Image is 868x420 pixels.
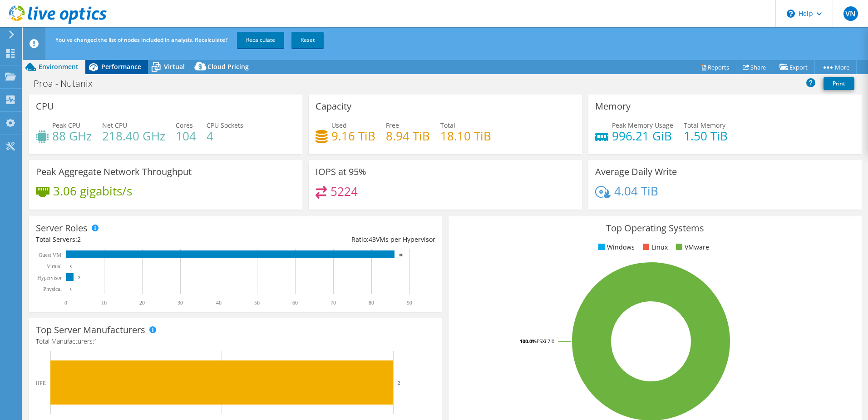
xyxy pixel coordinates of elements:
[292,300,298,306] text: 60
[53,186,132,196] h4: 3.06 gigabits/s
[386,131,430,141] h4: 8.94 TiB
[684,121,725,130] span: Total Memory
[237,32,284,48] a: Recalculate
[330,300,336,306] text: 70
[596,242,635,252] li: Windows
[369,300,374,306] text: 80
[693,60,736,74] a: Reports
[398,380,400,385] text: 2
[216,300,222,306] text: 40
[595,167,677,177] h3: Average Daily Write
[787,10,795,18] svg: \n
[440,121,455,130] span: Total
[614,186,658,196] h4: 4.04 TiB
[101,62,141,71] span: Performance
[36,235,236,245] div: Total Servers:
[36,167,192,177] h3: Peak Aggregate Network Throughput
[64,300,67,306] text: 0
[77,235,81,244] span: 2
[537,338,554,345] tspan: ESXi 7.0
[736,60,773,74] a: Share
[824,77,854,90] a: Print
[55,36,227,44] span: You've changed the list of nodes included in analysis. Recalculate?
[78,275,80,280] text: 2
[70,264,73,269] text: 0
[407,300,412,306] text: 90
[176,131,196,141] h4: 104
[207,121,243,130] span: CPU Sockets
[330,186,358,196] h4: 5224
[39,252,61,258] text: Guest VM
[236,235,435,245] div: Ratio: VMs per Hypervisor
[101,300,107,306] text: 10
[674,242,709,252] li: VMware
[386,121,399,130] span: Free
[70,287,73,291] text: 0
[641,242,668,252] li: Linux
[94,337,98,345] span: 1
[178,300,183,306] text: 30
[684,131,728,141] h4: 1.50 TiB
[47,263,62,270] text: Virtual
[254,300,260,306] text: 50
[36,101,54,111] h3: CPU
[331,131,375,141] h4: 9.16 TiB
[39,62,79,71] span: Environment
[331,121,347,130] span: Used
[35,380,46,386] text: HPE
[102,121,127,130] span: Net CPU
[316,101,351,111] h3: Capacity
[52,121,80,130] span: Peak CPU
[36,336,435,346] h4: Total Manufacturers:
[843,6,858,21] span: VN
[291,32,324,48] a: Reset
[176,121,193,130] span: Cores
[102,131,165,141] h4: 218.40 GHz
[612,121,673,130] span: Peak Memory Usage
[207,131,243,141] h4: 4
[369,235,376,244] span: 43
[814,60,857,74] a: More
[207,62,249,71] span: Cloud Pricing
[30,79,107,89] h1: Proa - Nutanix
[316,167,366,177] h3: IOPS at 95%
[43,286,62,292] text: Physical
[440,131,491,141] h4: 18.10 TiB
[36,325,145,335] h3: Top Server Manufacturers
[139,300,145,306] text: 20
[52,131,92,141] h4: 88 GHz
[36,223,88,233] h3: Server Roles
[164,62,185,71] span: Virtual
[773,60,815,74] a: Export
[399,253,404,257] text: 86
[595,101,631,111] h3: Memory
[612,131,673,141] h4: 996.21 GiB
[455,223,855,233] h3: Top Operating Systems
[520,338,537,345] tspan: 100.0%
[37,275,62,281] text: Hypervisor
